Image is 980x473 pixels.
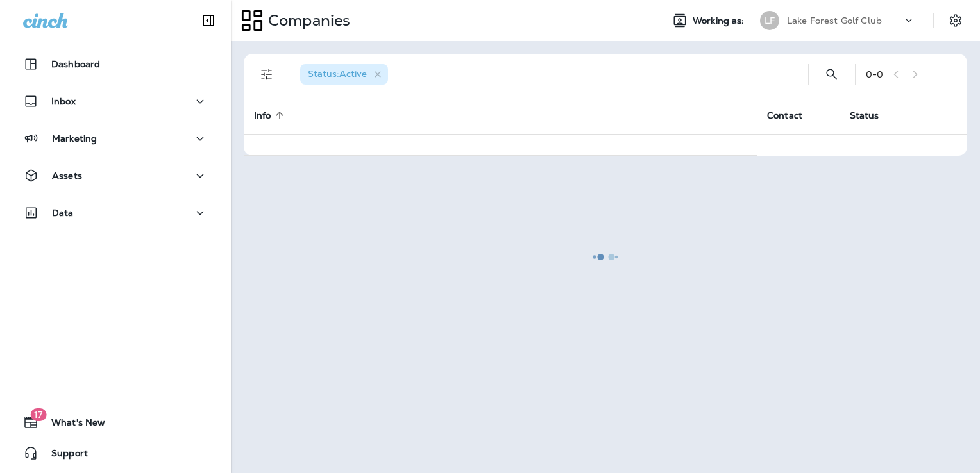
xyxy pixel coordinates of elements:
p: Inbox [51,96,76,106]
button: Inbox [13,88,218,114]
button: 17What's New [13,410,218,435]
button: Assets [13,163,218,188]
p: Marketing [52,133,97,144]
button: Data [13,200,218,226]
p: Assets [52,170,82,181]
p: Data [52,208,74,218]
span: What's New [38,417,105,433]
p: Companies [263,11,350,30]
p: Lake Forest Golf Club [787,15,882,26]
button: Support [13,440,218,466]
button: Settings [944,9,967,32]
p: Dashboard [51,59,100,69]
span: 17 [30,408,46,421]
span: Support [38,448,88,463]
button: Collapse Sidebar [190,8,226,33]
button: Marketing [13,126,218,151]
span: Working as: [693,15,747,26]
div: LF [760,11,779,30]
button: Dashboard [13,51,218,77]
